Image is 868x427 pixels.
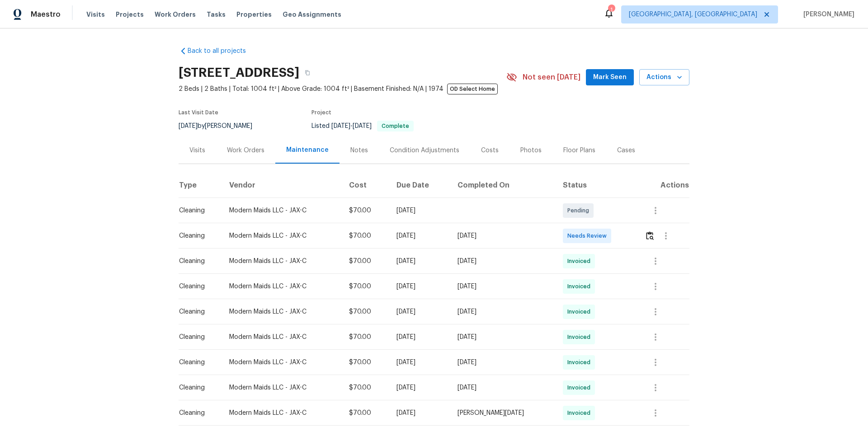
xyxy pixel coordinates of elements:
[458,231,548,240] div: [DATE]
[349,257,382,266] div: $70.00
[179,231,215,240] div: Cleaning
[179,173,222,198] th: Type
[390,146,459,155] div: Condition Adjustments
[236,10,272,19] span: Properties
[396,282,443,291] div: [DATE]
[311,123,414,129] span: Listed
[229,307,334,316] div: Modern Maids LLC - JAX-C
[229,257,334,266] div: Modern Maids LLC - JAX-C
[353,123,372,129] span: [DATE]
[311,110,331,115] span: Project
[349,282,382,291] div: $70.00
[229,282,334,291] div: Modern Maids LLC - JAX-C
[229,333,334,342] div: Modern Maids LLC - JAX-C
[179,307,215,316] div: Cleaning
[450,173,556,198] th: Completed On
[389,173,450,198] th: Due Date
[567,257,594,266] span: Invoiced
[155,10,196,19] span: Work Orders
[349,307,382,316] div: $70.00
[179,358,215,367] div: Cleaning
[229,206,334,215] div: Modern Maids LLC - JAX-C
[229,408,334,418] div: Modern Maids LLC - JAX-C
[458,408,548,418] div: [PERSON_NAME][DATE]
[189,146,205,155] div: Visits
[179,282,215,291] div: Cleaning
[800,10,854,19] span: [PERSON_NAME]
[563,146,595,155] div: Floor Plans
[179,110,218,115] span: Last Visit Date
[179,47,265,56] a: Back to all projects
[349,408,382,418] div: $70.00
[179,68,299,77] h2: [STREET_ADDRESS]
[349,383,382,392] div: $70.00
[396,231,443,240] div: [DATE]
[349,231,382,240] div: $70.00
[396,383,443,392] div: [DATE]
[396,408,443,418] div: [DATE]
[179,383,215,392] div: Cleaning
[567,282,594,291] span: Invoiced
[447,84,498,94] span: OD Select Home
[207,11,226,18] span: Tasks
[179,333,215,342] div: Cleaning
[331,123,350,129] span: [DATE]
[567,206,593,215] span: Pending
[396,206,443,215] div: [DATE]
[567,231,610,240] span: Needs Review
[593,72,627,83] span: Mark Seen
[179,408,215,418] div: Cleaning
[342,173,389,198] th: Cost
[458,383,548,392] div: [DATE]
[458,307,548,316] div: [DATE]
[637,173,689,198] th: Actions
[331,123,372,129] span: -
[608,5,614,14] div: 1
[229,383,334,392] div: Modern Maids LLC - JAX-C
[229,231,334,240] div: Modern Maids LLC - JAX-C
[283,10,341,19] span: Geo Assignments
[567,333,594,342] span: Invoiced
[645,225,655,247] button: Review Icon
[523,73,580,82] span: Not seen [DATE]
[629,10,757,19] span: [GEOGRAPHIC_DATA], [GEOGRAPHIC_DATA]
[116,10,144,19] span: Projects
[646,231,654,240] img: Review Icon
[286,145,329,155] div: Maintenance
[396,257,443,266] div: [DATE]
[350,146,368,155] div: Notes
[227,146,264,155] div: Work Orders
[396,333,443,342] div: [DATE]
[349,358,382,367] div: $70.00
[520,146,542,155] div: Photos
[299,65,316,81] button: Copy Address
[458,358,548,367] div: [DATE]
[556,173,637,198] th: Status
[567,408,594,418] span: Invoiced
[31,10,61,19] span: Maestro
[378,123,413,129] span: Complete
[179,121,263,131] div: by [PERSON_NAME]
[458,333,548,342] div: [DATE]
[179,84,506,94] span: 2 Beds | 2 Baths | Total: 1004 ft² | Above Grade: 1004 ft² | Basement Finished: N/A | 1974
[179,206,215,215] div: Cleaning
[567,307,594,316] span: Invoiced
[349,333,382,342] div: $70.00
[481,146,499,155] div: Costs
[458,257,548,266] div: [DATE]
[179,123,198,129] span: [DATE]
[396,358,443,367] div: [DATE]
[349,206,382,215] div: $70.00
[222,173,341,198] th: Vendor
[646,72,682,83] span: Actions
[586,69,634,86] button: Mark Seen
[567,358,594,367] span: Invoiced
[396,307,443,316] div: [DATE]
[86,10,105,19] span: Visits
[229,358,334,367] div: Modern Maids LLC - JAX-C
[458,282,548,291] div: [DATE]
[639,69,689,86] button: Actions
[617,146,635,155] div: Cases
[179,257,215,266] div: Cleaning
[567,383,594,392] span: Invoiced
